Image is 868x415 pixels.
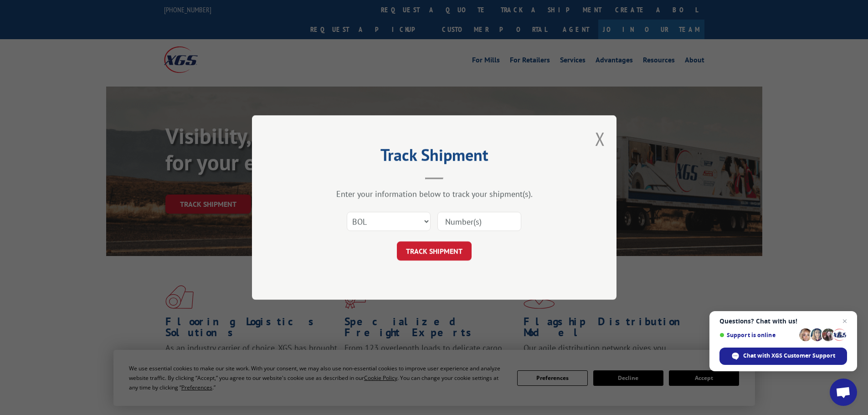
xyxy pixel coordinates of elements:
[298,149,571,166] h2: Track Shipment
[719,348,847,365] span: Chat with XGS Customer Support
[743,352,835,360] span: Chat with XGS Customer Support
[719,318,847,325] span: Questions? Chat with us!
[397,241,472,261] button: TRACK SHIPMENT
[719,332,796,338] span: Support is online
[437,212,521,231] input: Number(s)
[595,127,605,151] button: Close modal
[298,189,571,199] div: Enter your information below to track your shipment(s).
[830,379,857,406] a: Open chat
